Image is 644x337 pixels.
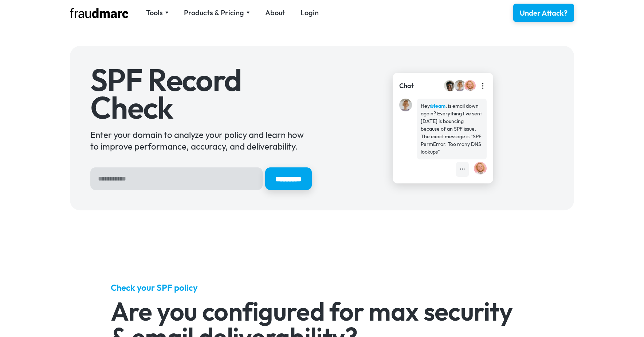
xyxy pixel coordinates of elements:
div: Enter your domain to analyze your policy and learn how to improve performance, accuracy, and deli... [90,129,312,152]
div: Products & Pricing [184,8,244,18]
h5: Check your SPF policy [111,282,534,293]
a: Login [301,8,319,18]
a: Under Attack? [513,4,574,22]
div: Products & Pricing [184,8,250,18]
div: Tools [146,8,163,18]
div: Hey , is email down again? Everything I've sent [DATE] is bouncing because of an SPF issue. The e... [421,102,483,156]
div: Under Attack? [520,8,568,18]
a: About [265,8,285,18]
div: Chat [399,81,414,91]
h1: SPF Record Check [90,66,312,121]
div: ••• [460,166,465,173]
div: Tools [146,8,169,18]
form: Hero Sign Up Form [90,167,312,190]
strong: @team [430,103,445,109]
